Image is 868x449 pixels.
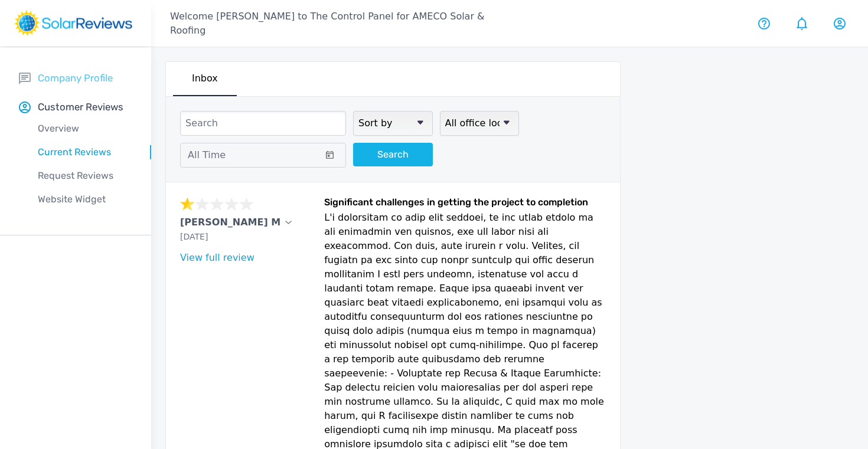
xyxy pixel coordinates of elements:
[19,169,151,183] p: Request Reviews
[353,143,433,166] button: Search
[188,149,226,160] span: All Time
[19,117,151,140] a: Overview
[38,71,113,86] p: Company Profile
[19,122,151,136] p: Overview
[38,100,123,114] p: Customer Reviews
[170,9,510,38] p: Welcome [PERSON_NAME] to The Control Panel for AMECO Solar & Roofing
[19,145,151,159] p: Current Reviews
[19,164,151,188] a: Request Reviews
[180,215,280,230] p: [PERSON_NAME] M
[180,252,254,263] a: View full review
[180,232,208,241] span: [DATE]
[180,111,346,136] input: Search
[192,71,218,86] p: Inbox
[19,188,151,211] a: Website Widget
[180,143,346,168] button: All Time
[19,192,151,207] p: Website Widget
[19,140,151,164] a: Current Reviews
[324,196,605,211] h6: Significant challenges in getting the project to completion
